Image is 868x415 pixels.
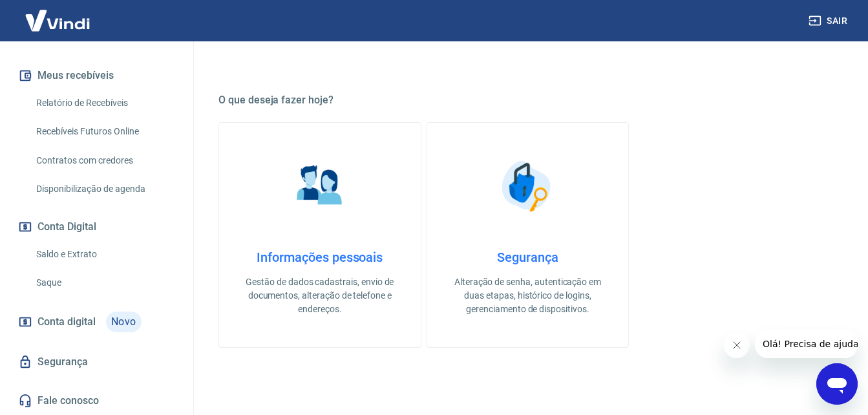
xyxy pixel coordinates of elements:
a: Relatório de Recebíveis [31,90,178,116]
a: Segurança [16,348,178,376]
a: Informações pessoaisInformações pessoaisGestão de dados cadastrais, envio de documentos, alteraçã... [218,122,421,348]
p: Alteração de senha, autenticação em duas etapas, histórico de logins, gerenciamento de dispositivos. [448,275,608,316]
iframe: Botão para abrir a janela de mensagens [816,363,858,405]
span: Olá! Precisa de ajuda? [8,9,109,19]
a: Disponibilização de agenda [31,176,178,202]
a: Conta digitalNovo [16,306,178,337]
a: Recebíveis Futuros Online [31,118,178,145]
a: SegurançaSegurançaAlteração de senha, autenticação em duas etapas, histórico de logins, gerenciam... [427,122,630,348]
button: Sair [806,9,852,33]
iframe: Mensagem da empresa [755,330,858,358]
h4: Informações pessoais [240,250,400,265]
a: Saldo e Extrato [31,241,178,268]
button: Conta Digital [16,213,178,241]
img: Informações pessoais [288,154,352,218]
h5: O que deseja fazer hoje? [218,94,837,107]
a: Saque [31,270,178,296]
p: Gestão de dados cadastrais, envio de documentos, alteração de telefone e endereços. [240,275,400,316]
a: Contratos com credores [31,147,178,174]
span: Conta digital [37,313,96,331]
h4: Segurança [448,250,608,265]
button: Meus recebíveis [16,61,178,90]
img: Segurança [495,154,560,218]
iframe: Fechar mensagem [724,332,750,358]
img: Vindi [16,1,100,40]
span: Novo [106,312,142,332]
a: Fale conosco [16,387,178,415]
